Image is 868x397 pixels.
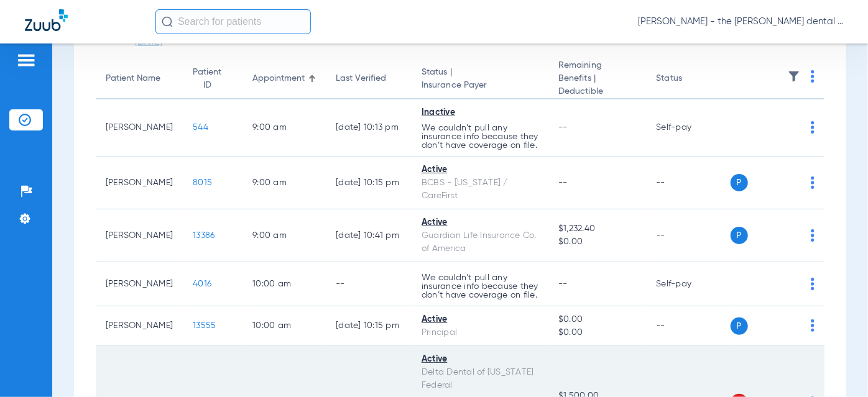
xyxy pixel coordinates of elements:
[106,72,173,85] div: Patient Name
[811,278,815,290] img: group-dot-blue.svg
[558,222,636,235] span: $1,232.40
[558,326,636,339] span: $0.00
[811,70,815,83] img: group-dot-blue.svg
[193,123,208,132] span: 544
[96,157,183,209] td: [PERSON_NAME]
[422,106,538,119] div: Inactive
[647,209,731,262] td: --
[336,72,402,85] div: Last Verified
[811,229,815,242] img: group-dot-blue.svg
[422,163,538,176] div: Active
[242,99,326,157] td: 9:00 AM
[422,353,538,366] div: Active
[422,273,538,299] p: We couldn’t pull any insurance info because they don’t have coverage on file.
[422,79,538,92] span: Insurance Payer
[647,306,731,346] td: --
[193,66,221,92] div: Patient ID
[336,72,386,85] div: Last Verified
[242,157,326,209] td: 9:00 AM
[647,157,731,209] td: --
[422,229,538,255] div: Guardian Life Insurance Co. of America
[326,157,412,209] td: [DATE] 10:15 PM
[242,306,326,346] td: 10:00 AM
[193,231,215,240] span: 13386
[326,306,412,346] td: [DATE] 10:15 PM
[558,178,568,187] span: --
[16,53,36,68] img: hamburger-icon
[788,70,800,83] img: filter.svg
[326,262,412,306] td: --
[558,313,636,326] span: $0.00
[422,313,538,326] div: Active
[422,176,538,203] div: BCBS - [US_STATE] / CareFirst
[422,124,538,150] p: We couldn’t pull any insurance info because they don’t have coverage on file.
[326,209,412,262] td: [DATE] 10:41 PM
[252,72,316,85] div: Appointment
[548,59,646,99] th: Remaining Benefits |
[193,321,216,330] span: 13555
[96,209,183,262] td: [PERSON_NAME]
[811,319,815,332] img: group-dot-blue.svg
[96,99,183,157] td: [PERSON_NAME]
[162,16,173,27] img: Search Icon
[647,262,731,306] td: Self-pay
[193,280,211,288] span: 4016
[811,176,815,189] img: group-dot-blue.svg
[638,16,843,28] span: [PERSON_NAME] - the [PERSON_NAME] dental group inc
[96,262,183,306] td: [PERSON_NAME]
[731,317,748,335] span: P
[252,72,305,85] div: Appointment
[193,178,212,187] span: 8015
[193,66,233,92] div: Patient ID
[422,326,538,339] div: Principal
[558,280,568,288] span: --
[96,306,183,346] td: [PERSON_NAME]
[155,9,311,34] input: Search for patients
[326,99,412,157] td: [DATE] 10:13 PM
[422,216,538,229] div: Active
[647,59,731,99] th: Status
[242,209,326,262] td: 9:00 AM
[811,121,815,134] img: group-dot-blue.svg
[558,85,636,98] span: Deductible
[806,337,868,397] iframe: Chat Widget
[647,99,731,157] td: Self-pay
[106,72,160,85] div: Patient Name
[25,9,68,31] img: Zuub Logo
[731,174,748,191] span: P
[558,235,636,249] span: $0.00
[412,59,548,99] th: Status |
[558,123,568,132] span: --
[731,227,748,244] span: P
[422,366,538,392] div: Delta Dental of [US_STATE] Federal
[242,262,326,306] td: 10:00 AM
